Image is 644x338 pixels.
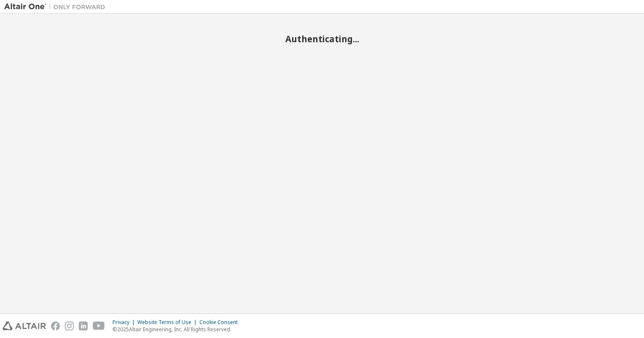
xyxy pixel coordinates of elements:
[79,322,88,330] img: linkedin.svg
[4,33,640,44] h2: Authenticating...
[4,3,110,11] img: Altair One
[113,319,137,326] div: Privacy
[65,322,74,330] img: instagram.svg
[137,319,199,326] div: Website Terms of Use
[199,319,243,326] div: Cookie Consent
[51,322,60,330] img: facebook.svg
[3,322,46,330] img: altair_logo.svg
[113,326,243,333] p: © 2025 Altair Engineering, Inc. All Rights Reserved.
[93,322,105,330] img: youtube.svg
